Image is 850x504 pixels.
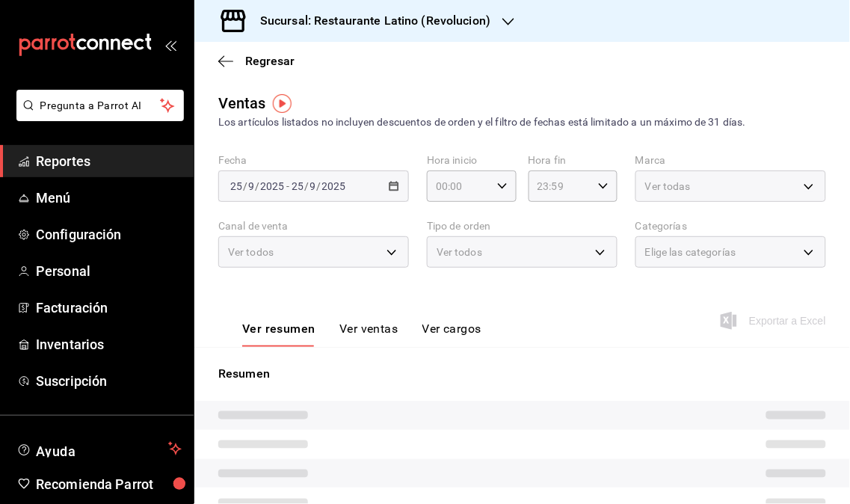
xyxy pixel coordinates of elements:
span: - [286,180,289,192]
button: Ver cargos [422,322,482,347]
span: / [304,180,309,192]
span: Ver todos [228,245,274,259]
span: Recomienda Parrot [36,474,182,494]
span: / [255,180,259,192]
p: Resumen [218,365,826,383]
input: -- [291,180,304,192]
label: Hora inicio [427,156,517,166]
span: / [317,180,321,192]
span: Reportes [36,151,182,171]
input: -- [309,180,317,192]
span: Ver todas [645,179,691,194]
span: Regresar [245,54,295,68]
span: Pregunta a Parrot AI [40,98,161,114]
input: -- [230,180,243,192]
label: Hora fin [529,156,618,166]
div: navigation tabs [242,322,481,347]
label: Tipo de orden [427,221,618,232]
span: Facturación [36,298,182,318]
a: Pregunta a Parrot AI [10,108,184,124]
span: Ayuda [36,440,162,458]
button: open_drawer_menu [164,39,176,51]
button: Ver ventas [339,322,398,347]
label: Fecha [218,156,409,166]
span: Suscripción [36,371,182,391]
label: Canal de venta [218,221,409,232]
div: Los artículos listados no incluyen descuentos de orden y el filtro de fechas está limitado a un m... [218,114,826,130]
span: / [243,180,247,192]
h3: Sucursal: Restaurante Latino (Revolucion) [248,12,490,30]
span: Personal [36,261,182,281]
label: Categorías [635,221,826,232]
span: Configuración [36,224,182,245]
span: Inventarios [36,334,182,354]
button: Regresar [218,54,295,68]
span: Menú [36,188,182,208]
span: Ver todos [437,245,482,259]
button: Pregunta a Parrot AI [16,90,184,121]
img: Tooltip marker [273,94,292,113]
input: ---- [259,180,285,192]
button: Ver resumen [242,322,315,347]
label: Marca [635,156,826,166]
div: Ventas [218,92,266,114]
input: ---- [321,180,347,192]
input: -- [247,180,255,192]
span: Elige las categorías [645,245,736,259]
